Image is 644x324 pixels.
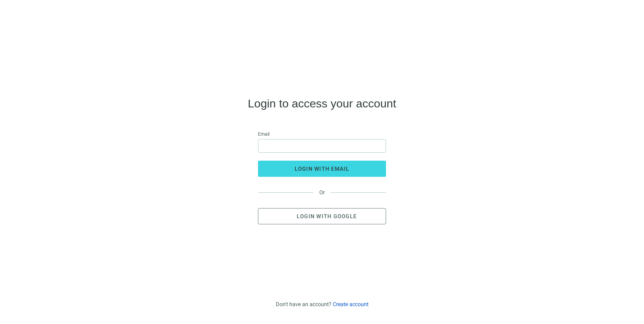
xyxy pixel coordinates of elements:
span: login with email [295,166,350,172]
span: Login with Google [297,213,357,220]
span: Email [258,130,269,138]
button: Login with Google [258,208,386,224]
span: Or [314,189,330,196]
button: login with email [258,161,386,177]
div: Don't have an account? [276,301,368,307]
h4: Login to access your account [248,98,396,109]
a: Create account [333,301,368,307]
